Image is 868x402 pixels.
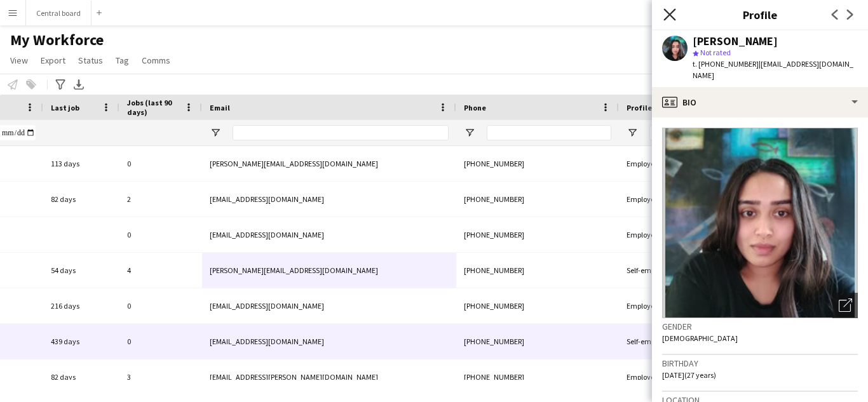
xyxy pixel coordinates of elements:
[137,52,175,69] a: Comms
[119,217,202,252] div: 0
[119,359,202,394] div: 3
[210,103,230,112] span: Email
[456,253,619,288] div: [PHONE_NUMBER]
[202,359,456,394] div: [EMAIL_ADDRESS][PERSON_NAME][DOMAIN_NAME]
[43,288,119,323] div: 216 days
[652,87,868,117] div: Bio
[73,52,108,69] a: Status
[78,55,103,66] span: Status
[202,146,456,181] div: [PERSON_NAME][EMAIL_ADDRESS][DOMAIN_NAME]
[456,288,619,323] div: [PHONE_NUMBER]
[53,77,68,92] app-action-btn: Advanced filters
[627,127,638,138] button: Open Filter Menu
[119,182,202,217] div: 2
[619,253,700,288] div: Self-employed Crew
[43,182,119,217] div: 82 days
[43,324,119,359] div: 439 days
[662,358,858,369] h3: Birthday
[662,321,858,332] h3: Gender
[119,288,202,323] div: 0
[233,125,449,140] input: Email Filter Input
[693,36,778,47] div: [PERSON_NAME]
[619,324,700,359] div: Self-employed Crew
[202,324,456,359] div: [EMAIL_ADDRESS][DOMAIN_NAME]
[700,48,731,57] span: Not rated
[41,55,65,66] span: Export
[51,103,79,112] span: Last job
[202,182,456,217] div: [EMAIL_ADDRESS][DOMAIN_NAME]
[119,146,202,181] div: 0
[43,359,119,394] div: 82 days
[202,253,456,288] div: [PERSON_NAME][EMAIL_ADDRESS][DOMAIN_NAME]
[210,127,221,138] button: Open Filter Menu
[43,253,119,288] div: 54 days
[662,370,716,380] span: [DATE] (27 years)
[142,55,170,66] span: Comms
[662,128,858,318] img: Crew avatar or photo
[456,146,619,181] div: [PHONE_NUMBER]
[662,333,738,343] span: [DEMOGRAPHIC_DATA]
[202,217,456,252] div: [EMAIL_ADDRESS][DOMAIN_NAME]
[5,52,33,69] a: View
[36,52,71,69] a: Export
[619,182,700,217] div: Employed Crew
[127,98,179,117] span: Jobs (last 90 days)
[456,324,619,359] div: [PHONE_NUMBER]
[10,30,104,50] span: My Workforce
[464,103,486,112] span: Phone
[456,359,619,394] div: [PHONE_NUMBER]
[652,6,868,23] h3: Profile
[202,288,456,323] div: [EMAIL_ADDRESS][DOMAIN_NAME]
[487,125,611,140] input: Phone Filter Input
[619,288,700,323] div: Employed Crew
[627,103,652,112] span: Profile
[619,146,700,181] div: Employed Crew
[26,1,92,25] button: Central board
[119,324,202,359] div: 0
[693,59,759,69] span: t. [PHONE_NUMBER]
[111,52,134,69] a: Tag
[693,59,853,80] span: | [EMAIL_ADDRESS][DOMAIN_NAME]
[71,77,86,92] app-action-btn: Export XLSX
[649,125,693,140] input: Profile Filter Input
[456,217,619,252] div: [PHONE_NUMBER]
[464,127,475,138] button: Open Filter Menu
[10,55,28,66] span: View
[43,146,119,181] div: 113 days
[119,253,202,288] div: 4
[619,217,700,252] div: Employed Crew
[116,55,129,66] span: Tag
[456,182,619,217] div: [PHONE_NUMBER]
[832,293,858,318] div: Open photos pop-in
[619,359,700,394] div: Employed Crew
